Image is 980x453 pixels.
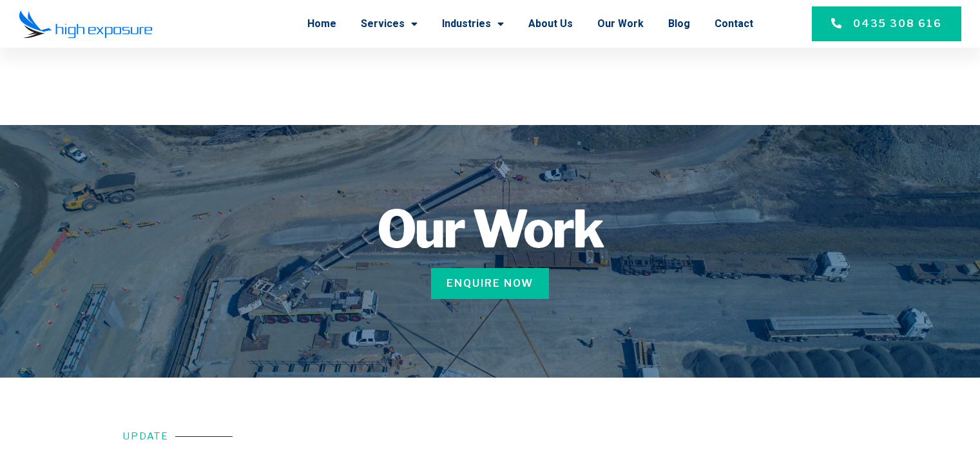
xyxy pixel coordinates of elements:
h1: Our Work [84,204,896,255]
img: Final-Logo copy [19,10,153,39]
h1: Our Work [113,67,867,119]
a: Blog [668,7,690,41]
a: Services [361,7,418,41]
span: 0435 308 616 [853,16,942,32]
a: Enquire Now [431,268,549,299]
span: Enquire Now [447,276,533,291]
a: About Us [528,7,573,41]
nav: Menu [169,7,753,41]
a: 0435 308 616 [812,6,961,41]
h6: Update [122,432,169,441]
a: Our Work [597,7,644,41]
a: Contact [715,7,753,41]
a: Industries [442,7,504,41]
a: Home [307,7,336,41]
